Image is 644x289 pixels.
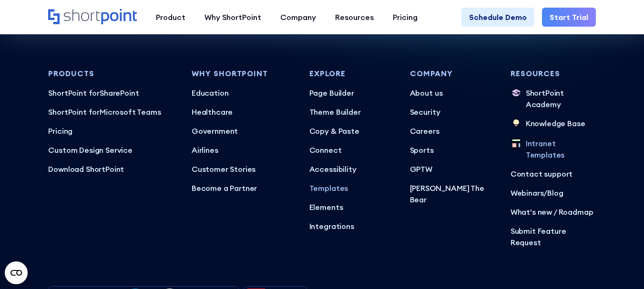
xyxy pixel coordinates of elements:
[192,182,294,194] a: Become a Partner
[526,87,596,110] p: ShortPoint Academy
[280,11,316,23] div: Company
[526,118,585,130] p: Knowledge Base
[192,144,294,156] a: Airlines
[48,9,137,25] a: Home
[156,11,185,23] div: Product
[511,188,544,198] a: Webinars
[511,87,596,110] a: ShortPoint Academy
[511,138,596,160] a: Intranet Templates
[511,168,596,179] a: Contact support
[48,144,176,156] a: Custom Design Service
[393,11,418,23] div: Pricing
[192,106,294,118] a: Healthcare
[511,187,596,199] p: /
[526,138,596,160] p: Intranet Templates
[309,106,395,118] a: Theme Builder
[511,206,596,218] a: What's new / Roadmap
[271,8,326,27] a: Company
[410,182,495,205] a: [PERSON_NAME] The Bear
[192,87,294,99] a: Education
[48,87,176,99] p: SharePoint
[48,70,176,78] h3: Products
[547,188,563,198] a: Blog
[195,8,271,27] a: Why ShortPoint
[48,163,176,175] a: Download ShortPoint
[410,144,495,156] a: Sports
[192,70,294,78] h3: Why Shortpoint
[326,8,383,27] a: Resources
[48,87,176,99] a: ShortPoint forSharePoint
[5,261,28,284] button: Open CMP widget
[309,70,395,78] h3: Explore
[410,70,495,78] h3: Company
[48,106,176,118] a: ShortPoint forMicrosoft Teams
[309,163,395,175] a: Accessibility
[309,182,395,194] a: Templates
[192,125,294,137] a: Government
[383,8,427,27] a: Pricing
[48,107,100,117] span: ShortPoint for
[596,243,644,289] iframe: Chat Widget
[309,87,395,99] a: Page Builder
[309,220,395,232] a: Integrations
[48,106,176,118] p: Microsoft Teams
[309,201,395,213] a: Elements
[192,163,294,175] a: Customer Stories
[335,11,374,23] div: Resources
[461,8,534,27] a: Schedule Demo
[48,125,176,137] a: Pricing
[511,70,596,78] h3: Resources
[410,106,495,118] a: Security
[410,163,495,175] a: GPTW
[309,144,395,156] a: Connect
[410,125,495,137] a: Careers
[542,8,596,27] a: Start Trial
[511,118,596,130] a: Knowledge Base
[410,87,495,99] a: About us
[204,11,261,23] div: Why ShortPoint
[309,125,395,137] a: Copy & Paste
[48,88,100,98] span: ShortPoint for
[146,8,195,27] a: Product
[511,225,596,248] a: Submit Feature Request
